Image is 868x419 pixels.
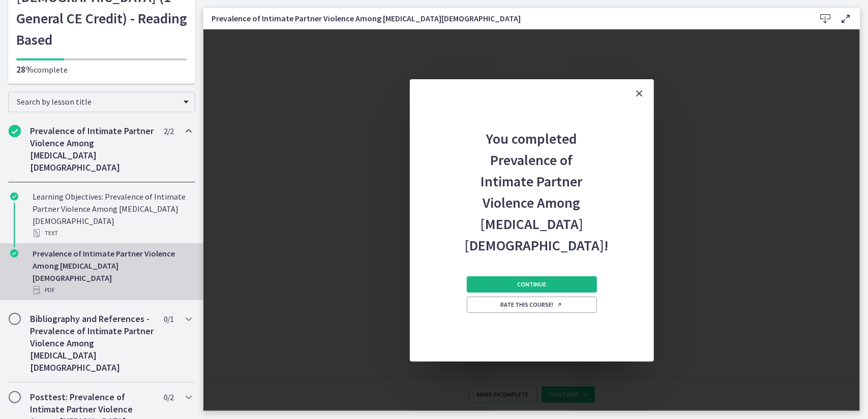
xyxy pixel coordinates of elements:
[467,297,597,313] a: Rate this course! Opens in a new window
[30,125,154,174] h2: Prevalence of Intimate Partner Violence Among [MEDICAL_DATA][DEMOGRAPHIC_DATA]
[164,391,173,403] span: 0 / 2
[16,63,187,76] p: complete
[625,79,654,108] button: Close
[9,125,21,137] i: Completed
[10,192,18,201] i: Completed
[212,12,799,24] h3: Prevalence of Intimate Partner Violence Among [MEDICAL_DATA][DEMOGRAPHIC_DATA]
[557,302,563,308] i: Opens in a new window
[33,284,191,296] div: PDF
[30,313,154,374] h2: Bibliography and References - Prevalence of Intimate Partner Violence Among [MEDICAL_DATA][DEMOGR...
[164,125,173,137] span: 2 / 2
[33,227,191,239] div: Text
[8,92,195,112] div: Search by lesson title
[501,301,563,309] span: Rate this course!
[465,108,599,256] h2: You completed Prevalence of Intimate Partner Violence Among [MEDICAL_DATA][DEMOGRAPHIC_DATA]!
[164,313,173,325] span: 0 / 1
[517,280,546,288] span: Continue
[33,247,191,296] div: Prevalence of Intimate Partner Violence Among [MEDICAL_DATA][DEMOGRAPHIC_DATA]
[10,249,18,257] i: Completed
[17,96,178,107] span: Search by lesson title
[16,63,34,75] span: 28%
[467,276,597,293] button: Continue
[33,190,191,239] div: Learning Objectives: Prevalence of Intimate Partner Violence Among [MEDICAL_DATA][DEMOGRAPHIC_DATA]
